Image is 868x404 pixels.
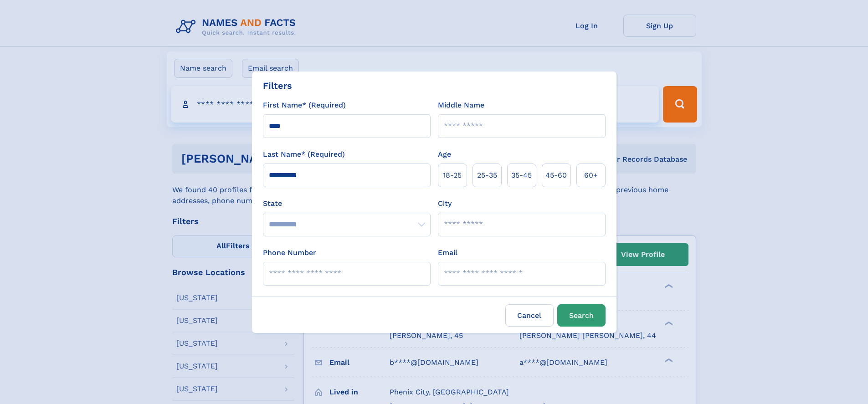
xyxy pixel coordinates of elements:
[263,247,316,258] label: Phone Number
[505,304,554,327] label: Cancel
[511,170,532,181] span: 35‑45
[545,170,567,181] span: 45‑60
[263,79,292,92] div: Filters
[263,198,431,209] label: State
[438,149,451,160] label: Age
[263,100,346,111] label: First Name* (Required)
[443,170,462,181] span: 18‑25
[557,304,606,327] button: Search
[584,170,598,181] span: 60+
[438,198,452,209] label: City
[438,100,484,111] label: Middle Name
[477,170,497,181] span: 25‑35
[263,149,345,160] label: Last Name* (Required)
[438,247,457,258] label: Email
